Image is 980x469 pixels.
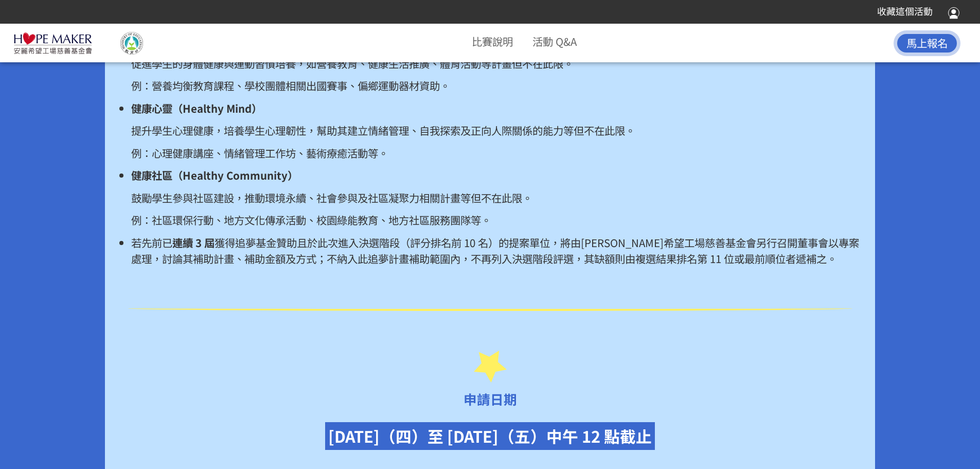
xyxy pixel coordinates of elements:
[131,123,862,138] p: 提升學生心理健康，培養學生心理韌性，幫助其建立情緒管理、自我探索及正向人際關係的能力等但不在此限。
[13,32,93,55] img: 2025「小夢想．大志氣」追夢計畫
[131,235,859,266] span: 獲得追夢基金贊助且於此次進入決選階段（評分排名前 10 名）的提案單位，將由[PERSON_NAME]希望工場慈善基金會另行召開董事會以專案處理，討論其補助計畫、補助金額及方式；不納入此追夢計畫...
[877,6,933,17] span: 收藏這個活動
[131,235,172,250] span: 若先前已
[172,235,215,250] strong: 連續 3 屆
[894,30,960,56] button: 馬上報名
[131,190,862,206] p: 鼓勵學生參與社區建設，推動環境永續、社會參與及社區凝聚力相關計畫等但不在此限。
[906,35,948,50] span: 馬上報名
[131,78,862,94] p: 例：營養均衡教育課程、學校團體相關出國賽事、偏鄉運動器材資助。
[131,212,862,228] p: 例：社區環保行動、地方文化傳承活動、校園綠能教育、地方社區服務團隊等。
[472,33,513,49] a: 比賽說明
[131,167,298,183] strong: 健康社區（Healthy Community）
[131,56,862,72] p: 促進學生的身體健康與運動習慣培養，如營養教育、健康生活推廣、體育活動等計畫但不在此限。
[464,389,517,408] span: 申請日期
[99,32,165,55] img: 教育部國民及學前教育署
[328,424,652,447] span: [DATE]（四）至 [DATE]（五）中午 12 點截止
[474,351,507,383] img: Icon
[532,33,577,49] a: 活動 Q&A
[131,145,862,161] p: 例：心理健康講座、情緒管理工作坊、藝術療癒活動等。
[131,100,262,116] strong: 健康心靈（Healthy Mind）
